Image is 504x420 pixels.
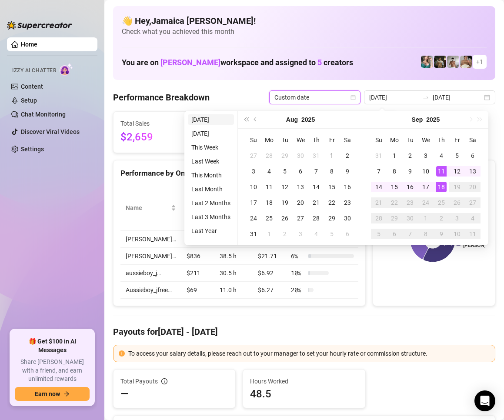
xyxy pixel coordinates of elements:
[327,213,337,223] div: 29
[418,210,434,226] td: 2025-10-01
[405,166,415,177] div: 9
[277,163,293,179] td: 2025-08-05
[371,210,387,226] td: 2025-09-28
[434,226,449,242] td: 2025-10-09
[371,132,387,148] th: Su
[250,387,358,401] span: 48.5
[434,179,449,195] td: 2025-09-18
[293,226,308,242] td: 2025-09-03
[188,170,234,180] li: This Month
[251,111,260,128] button: Previous month (PageUp)
[374,213,384,223] div: 28
[188,142,234,153] li: This Week
[128,349,490,358] div: To access your salary details, please reach out to your manager to set your hourly rate or commis...
[21,111,66,118] a: Chat Monitoring
[421,166,431,177] div: 10
[340,132,355,148] th: Sa
[387,226,402,242] td: 2025-10-06
[421,213,431,223] div: 1
[246,210,261,226] td: 2025-08-24
[188,184,234,194] li: Last Month
[452,150,462,161] div: 5
[308,179,324,195] td: 2025-08-14
[418,163,434,179] td: 2025-09-10
[374,182,384,192] div: 14
[317,58,322,67] span: 5
[21,128,80,135] a: Discover Viral Videos
[327,182,337,192] div: 15
[122,27,487,37] span: Check what you achieved this month
[181,231,214,248] td: $1,543
[311,182,321,192] div: 14
[280,166,290,177] div: 5
[460,56,472,68] img: Aussieboy_jfree
[261,179,277,195] td: 2025-08-11
[181,248,214,265] td: $836
[21,41,37,48] a: Home
[342,166,353,177] div: 9
[188,212,234,222] li: Last 3 Months
[418,226,434,242] td: 2025-10-08
[421,229,431,239] div: 8
[374,166,384,177] div: 7
[293,148,308,163] td: 2025-07-30
[120,185,181,231] th: Name
[371,195,387,210] td: 2025-09-21
[387,179,402,195] td: 2025-09-15
[374,229,384,239] div: 5
[467,150,478,161] div: 6
[449,163,465,179] td: 2025-09-12
[436,166,447,177] div: 11
[371,148,387,163] td: 2025-08-31
[15,358,90,383] span: Share [PERSON_NAME] with a friend, and earn unlimited rewards
[374,150,384,161] div: 31
[280,182,290,192] div: 12
[248,213,259,223] div: 24
[465,210,481,226] td: 2025-10-04
[387,148,402,163] td: 2025-09-01
[261,226,277,242] td: 2025-09-01
[291,285,305,295] span: 20 %
[286,111,298,128] button: Choose a month
[421,56,433,68] img: Zaddy
[308,226,324,242] td: 2025-09-04
[7,21,72,30] img: logo-BBDzfeDw.svg
[248,166,259,177] div: 3
[449,210,465,226] td: 2025-10-03
[371,163,387,179] td: 2025-09-07
[295,182,306,192] div: 13
[449,226,465,242] td: 2025-10-10
[387,132,402,148] th: Mo
[447,56,459,68] img: aussieboy_j
[311,197,321,208] div: 21
[181,185,214,231] th: Total Sales & Tips
[324,226,340,242] td: 2025-09-05
[264,213,274,223] div: 25
[342,229,353,239] div: 6
[295,166,306,177] div: 6
[371,179,387,195] td: 2025-09-14
[389,197,400,208] div: 22
[60,63,73,76] img: AI Chatter
[405,150,415,161] div: 2
[402,195,418,210] td: 2025-09-23
[63,391,70,397] span: arrow-right
[277,132,293,148] th: Tu
[476,57,483,67] span: + 1
[389,229,400,239] div: 6
[436,197,447,208] div: 25
[418,132,434,148] th: We
[327,166,337,177] div: 8
[160,58,220,67] span: [PERSON_NAME]
[405,213,415,223] div: 30
[120,265,181,282] td: aussieboy_j…
[421,182,431,192] div: 17
[253,248,286,265] td: $21.71
[120,377,158,386] span: Total Payouts
[422,94,429,101] span: swap-right
[452,182,462,192] div: 19
[246,179,261,195] td: 2025-08-10
[342,213,353,223] div: 30
[350,95,356,100] span: calendar
[421,150,431,161] div: 3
